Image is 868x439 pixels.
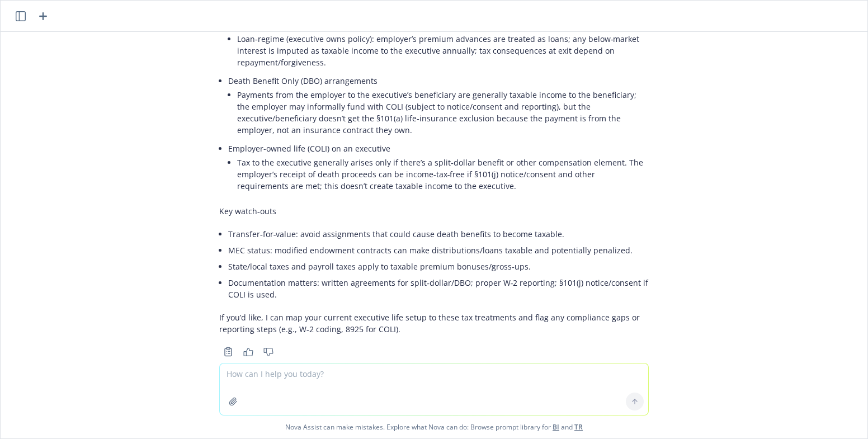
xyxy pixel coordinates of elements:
button: Thumbs down [260,344,277,360]
a: TR [574,422,583,432]
svg: Copy to clipboard [223,347,233,357]
li: Payments from the employer to the executive’s beneficiary are generally taxable income to the ben... [237,87,649,138]
li: Death Benefit Only (DBO) arrangements [228,73,649,140]
li: Documentation matters: written agreements for split‑dollar/DBO; proper W‑2 reporting; §101(j) not... [228,275,649,303]
p: Key watch‑outs [219,205,649,217]
li: MEC status: modified endowment contracts can make distributions/loans taxable and potentially pen... [228,242,649,258]
li: Loan‑regime (executive owns policy): employer’s premium advances are treated as loans; any below‑... [237,31,649,70]
li: Tax to the executive generally arises only if there’s a split‑dollar benefit or other compensatio... [237,154,649,194]
span: Nova Assist can make mistakes. Explore what Nova can do: Browse prompt library for and [5,416,863,438]
li: Transfer‑for‑value: avoid assignments that could cause death benefits to become taxable. [228,226,649,242]
a: BI [553,422,559,432]
li: Employer-owned life (COLI) on an executive [228,140,649,196]
li: State/local taxes and payroll taxes apply to taxable premium bonuses/gross‑ups. [228,258,649,275]
p: If you’d like, I can map your current executive life setup to these tax treatments and flag any c... [219,311,649,335]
